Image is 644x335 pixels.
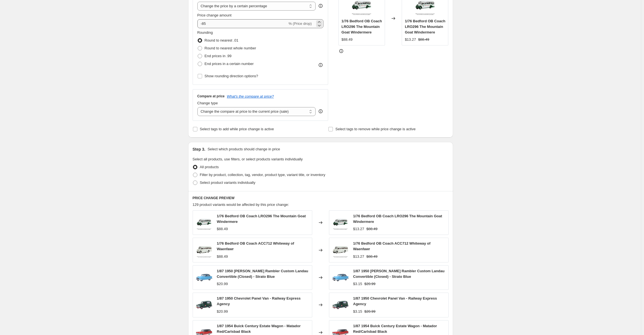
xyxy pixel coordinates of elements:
[318,109,323,114] div: help
[205,46,256,50] span: Round to nearest whole number
[353,226,364,232] div: $13.27
[196,242,212,259] img: E20142_80x.jpg
[318,3,323,9] div: help
[205,62,254,66] span: End prices in a certain number
[205,74,258,78] span: Show rounding direction options?
[197,101,218,105] span: Change type
[405,19,445,34] span: 1/76 Bedford OB Coach LRO296 The Mountain Goat Windermere
[353,214,442,224] span: 1/76 Bedford OB Coach LRO296 The Mountain Goat Windermere
[353,324,437,334] span: 1/87 1954 Buick Century Estate Wagon - Matador Red/Carlsbad Black
[193,146,205,152] h2: Step 3.
[217,254,228,259] div: $88.49
[353,241,431,251] span: 1/76 Bedford OB Coach ACC712 Whiteway of Waenfawr
[197,94,225,98] h3: Compare at price
[332,269,349,286] img: 87NR50001_80x.webp
[200,173,325,177] span: Filter by product, collection, tag, vendor, product type, variant title, or inventory
[207,146,280,152] p: Select which products should change in price
[332,214,349,231] img: E20146_80x.jpg
[366,226,377,232] strike: $88.49
[353,309,362,314] div: $3.15
[197,19,287,28] input: -15
[217,226,228,232] div: $88.49
[217,296,301,306] span: 1/87 1950 Chevrolet Panel Van - Railway Express Agency
[193,157,303,161] span: Select all products, use filters, or select products variants individually
[205,54,232,58] span: End prices in .99
[193,203,289,207] span: 129 product variants would be affected by this price change:
[196,297,212,313] img: 87CV50005_80x.webp
[193,196,449,200] h6: PRICE CHANGE PREVIEW
[217,269,308,279] span: 1/87 1950 [PERSON_NAME] Rambler Custom Landau Convertible (Closed) - Strato Blue
[418,37,429,42] strike: $88.49
[217,241,294,251] span: 1/76 Bedford OB Coach ACC712 Whiteway of Waenfawr
[196,269,212,286] img: 87NR50001_80x.webp
[200,165,219,169] span: All products
[342,37,353,42] div: $88.49
[200,127,274,131] span: Select tags to add while price change is active
[335,127,416,131] span: Select tags to remove while price change is active
[405,37,416,42] div: $13.27
[197,30,213,35] span: Rounding
[353,269,445,279] span: 1/87 1950 [PERSON_NAME] Rambler Custom Landau Convertible (Closed) - Strato Blue
[227,94,274,98] button: What's the compare at price?
[217,324,301,334] span: 1/87 1954 Buick Century Estate Wagon - Matador Red/Carlsbad Black
[200,180,255,185] span: Select product variants individually
[332,297,349,313] img: 87CV50005_80x.webp
[332,242,349,259] img: E20142_80x.jpg
[217,309,228,314] div: $20.99
[353,281,362,287] div: $3.15
[364,281,376,287] strike: $20.99
[197,13,232,17] span: Price change amount
[196,214,212,231] img: E20146_80x.jpg
[342,19,382,34] span: 1/76 Bedford OB Coach LRO296 The Mountain Goat Windermere
[289,21,312,26] span: % (Price drop)
[217,214,306,224] span: 1/76 Bedford OB Coach LRO296 The Mountain Goat Windermere
[353,254,364,259] div: $13.27
[217,281,228,287] div: $20.99
[366,254,377,259] strike: $88.49
[205,38,238,42] span: Round to nearest .01
[353,296,437,306] span: 1/87 1950 Chevrolet Panel Van - Railway Express Agency
[364,309,376,314] strike: $20.99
